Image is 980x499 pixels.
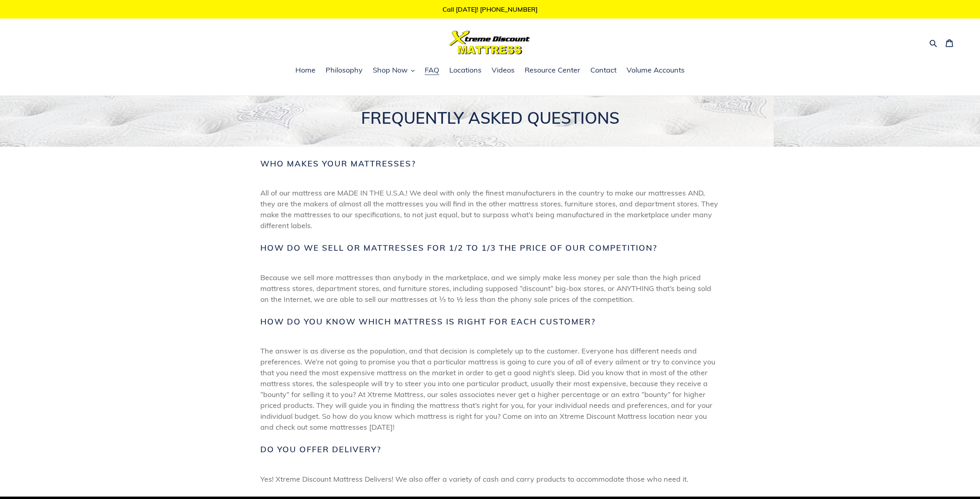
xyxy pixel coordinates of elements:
span: Yes! Xtreme Discount Mattress Delivers! We also offer a variety of cash and carry products to acc... [260,474,720,484]
span: How do you know which mattress is right for each customer? [260,317,596,326]
a: Contact [586,64,621,77]
span: Volume Accounts [627,65,685,75]
span: Who makes your mattresses? [260,159,416,168]
span: How do we sell or mattresses for 1/2 to 1/3 the price of our competition? [260,243,657,253]
img: Xtreme Discount Mattress [450,31,530,54]
span: Because we sell more mattresses than anybody in the marketplace, and we simply make less money pe... [260,272,720,305]
span: FAQ [425,65,439,75]
span: FREQUENTLY ASKED QUESTIONS [361,108,619,127]
span: Resource Center [525,65,580,75]
span: The answer is as diverse as the population, and that decision is completely up to the customer. E... [260,345,720,432]
span: Do you offer Delivery? [260,445,381,454]
span: Home [295,65,316,75]
span: Videos [492,65,515,75]
span: All of our mattress are MADE IN THE U.S.A.! We deal with only the finest manufacturers in the cou... [260,187,720,231]
a: Videos [488,64,519,77]
span: Locations [449,65,482,75]
a: Volume Accounts [623,64,689,77]
a: Home [291,64,320,77]
span: Contact [590,65,617,75]
a: Locations [445,64,486,77]
a: Resource Center [521,64,584,77]
span: Philosophy [326,65,363,75]
button: Shop Now [369,64,419,77]
a: Philosophy [322,64,367,77]
span: Shop Now [373,65,408,75]
a: FAQ [421,64,443,77]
